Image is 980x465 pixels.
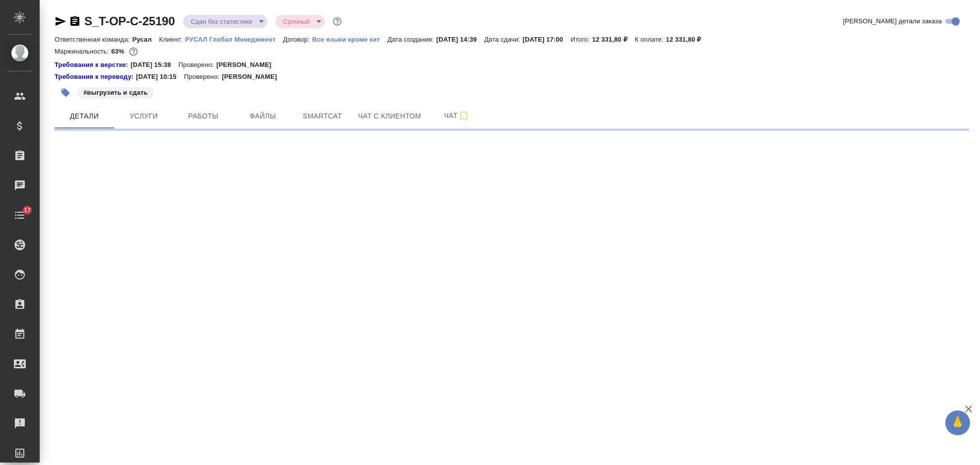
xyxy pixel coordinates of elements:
a: Все языки кроме кит [312,35,387,43]
p: РУСАЛ Глобал Менеджмент [185,36,283,43]
span: выгрузить и сдать [76,88,155,96]
p: [DATE] 17:00 [523,36,571,43]
div: Сдан без статистики [183,15,267,28]
p: #выгрузить и сдать [83,88,148,98]
a: Требования к верстке: [55,60,130,70]
span: Чат [433,110,481,122]
p: Маржинальность: [55,48,111,55]
span: Smartcat [299,110,346,122]
p: 12 331,80 ₽ [592,36,635,43]
span: Файлы [239,110,287,122]
span: Чат с клиентом [358,110,421,122]
a: РУСАЛ Глобал Менеджмент [185,35,283,43]
div: Нажми, чтобы открыть папку с инструкцией [55,72,136,82]
p: [PERSON_NAME] [216,60,279,70]
span: 🙏 [949,412,966,433]
p: 12 331,80 ₽ [666,36,709,43]
p: [PERSON_NAME] [222,72,284,82]
button: 🙏 [945,410,970,435]
p: Проверено: [179,60,217,70]
p: [DATE] 14:39 [436,36,485,43]
a: S_T-OP-C-25190 [84,14,175,28]
a: 17 [2,203,37,228]
button: Добавить тэг [55,82,76,104]
p: [DATE] 15:38 [130,60,179,70]
p: Все языки кроме кит [312,36,387,43]
button: Скопировать ссылку для ЯМессенджера [55,15,66,27]
p: К оплате: [635,36,666,43]
a: Требования к переводу: [55,72,136,82]
button: Доп статусы указывают на важность/срочность заказа [331,15,344,28]
button: 1740.50 RUB; 1048.50 UAH; [127,45,140,58]
p: Договор: [283,36,312,43]
button: Срочный [280,17,313,26]
span: Работы [180,110,227,122]
div: Нажми, чтобы открыть папку с инструкцией [55,60,130,70]
div: Сдан без статистики [275,15,325,28]
p: Дата создания: [387,36,436,43]
p: Итого: [570,36,592,43]
p: Русал [132,36,159,43]
span: Детали [61,110,108,122]
svg: Подписаться [458,110,470,122]
p: Ответственная команда: [55,36,132,43]
p: Клиент: [159,36,185,43]
span: 17 [18,205,37,215]
button: Скопировать ссылку [69,15,81,27]
button: Сдан без статистики [188,17,255,26]
p: Дата сдачи: [484,36,522,43]
p: Проверено: [184,72,222,82]
p: 63% [111,48,126,55]
span: [PERSON_NAME] детали заказа [843,16,942,26]
span: Услуги [120,110,168,122]
p: [DATE] 10:15 [136,72,184,82]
